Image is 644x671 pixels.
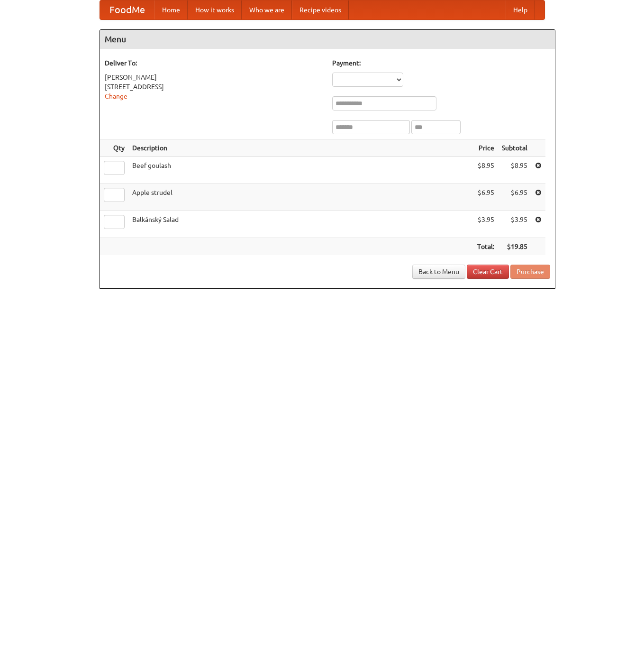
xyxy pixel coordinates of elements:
[105,58,323,68] h5: Deliver To:
[473,184,498,211] td: $6.95
[188,0,242,19] a: How it works
[498,157,531,184] td: $8.95
[498,238,531,256] th: $19.85
[510,265,550,279] button: Purchase
[498,184,531,211] td: $6.95
[154,0,188,19] a: Home
[473,139,498,157] th: Price
[473,211,498,238] td: $3.95
[332,58,550,68] h5: Payment:
[242,0,292,19] a: Who we are
[100,30,555,49] h4: Menu
[128,211,473,238] td: Balkánský Salad
[128,184,473,211] td: Apple strudel
[105,73,323,82] div: [PERSON_NAME]
[506,0,535,19] a: Help
[105,82,323,92] div: [STREET_ADDRESS]
[473,157,498,184] td: $8.95
[128,139,473,157] th: Description
[100,139,128,157] th: Qty
[128,157,473,184] td: Beef goulash
[473,238,498,256] th: Total:
[498,139,531,157] th: Subtotal
[100,0,154,19] a: FoodMe
[467,265,509,279] a: Clear Cart
[292,0,349,19] a: Recipe videos
[498,211,531,238] td: $3.95
[412,265,465,279] a: Back to Menu
[105,92,127,100] a: Change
